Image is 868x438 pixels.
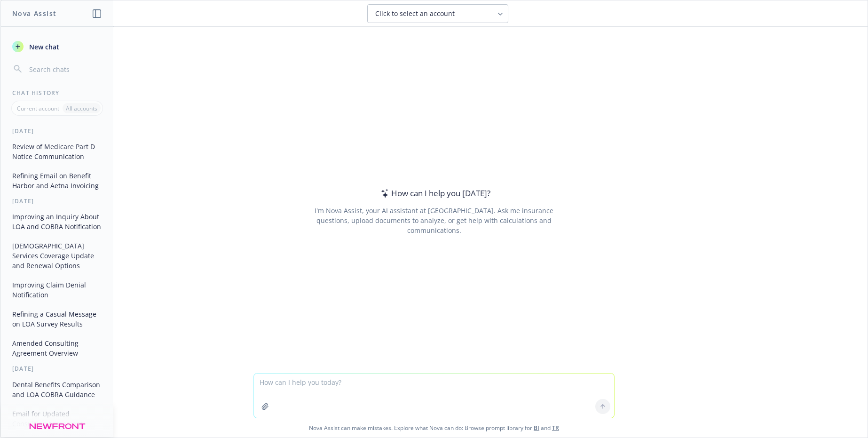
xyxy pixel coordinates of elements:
[17,104,59,112] p: Current account
[552,424,559,432] a: TR
[8,139,106,164] button: Review of Medicare Part D Notice Communication
[4,418,864,438] span: Nova Assist can make mistakes. Explore what Nova can do: Browse prompt library for and
[301,206,566,235] div: I'm Nova Assist, your AI assistant at [GEOGRAPHIC_DATA]. Ask me insurance questions, upload docum...
[1,89,113,97] div: Chat History
[27,42,59,52] span: New chat
[8,277,106,303] button: Improving Claim Denial Notification
[8,168,106,193] button: Refining Email on Benefit Harbor and Aetna Invoicing
[27,63,102,76] input: Search chats
[534,424,539,432] a: BI
[1,197,113,205] div: [DATE]
[378,187,490,199] div: How can I help you [DATE]?
[1,127,113,135] div: [DATE]
[8,38,106,55] button: New chat
[8,377,106,402] button: Dental Benefits Comparison and LOA COBRA Guidance
[8,406,106,431] button: Email for Updated Consulting Agreement
[8,238,106,273] button: [DEMOGRAPHIC_DATA] Services Coverage Update and Renewal Options
[8,306,106,332] button: Refining a Casual Message on LOA Survey Results
[12,8,56,18] h1: Nova Assist
[8,209,106,234] button: Improving an Inquiry About LOA and COBRA Notification
[1,365,113,373] div: [DATE]
[8,335,106,361] button: Amended Consulting Agreement Overview
[367,4,508,23] button: Click to select an account
[375,9,455,18] span: Click to select an account
[66,104,97,112] p: All accounts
